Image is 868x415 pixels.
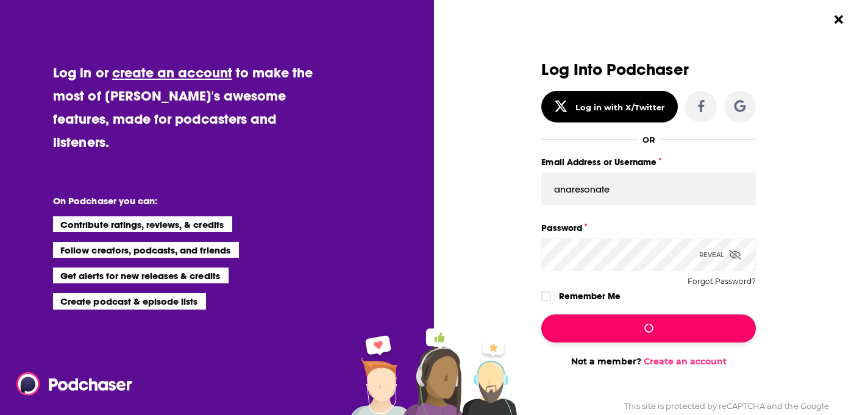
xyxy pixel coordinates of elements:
[575,102,665,112] div: Log in with X/Twitter
[16,372,133,395] img: Podchaser - Follow, Share and Rate Podcasts
[541,61,756,79] h3: Log Into Podchaser
[541,356,756,367] div: Not a member?
[559,288,621,304] label: Remember Me
[541,220,756,236] label: Password
[644,356,727,367] a: Create an account
[53,268,228,283] li: Get alerts for new releases & credits
[53,242,239,258] li: Follow creators, podcasts, and friends
[827,8,850,31] button: Close Button
[541,91,678,122] button: Log in with X/Twitter
[699,238,741,271] div: Reveal
[53,195,297,207] li: On Podchaser you can:
[688,277,756,286] button: Forgot Password?
[642,135,655,144] div: OR
[112,64,232,81] a: create an account
[53,293,206,309] li: Create podcast & episode lists
[541,154,756,170] label: Email Address or Username
[53,216,232,232] li: Contribute ratings, reviews, & credits
[541,172,756,205] input: Email Address or Username
[16,372,124,395] a: Podchaser - Follow, Share and Rate Podcasts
